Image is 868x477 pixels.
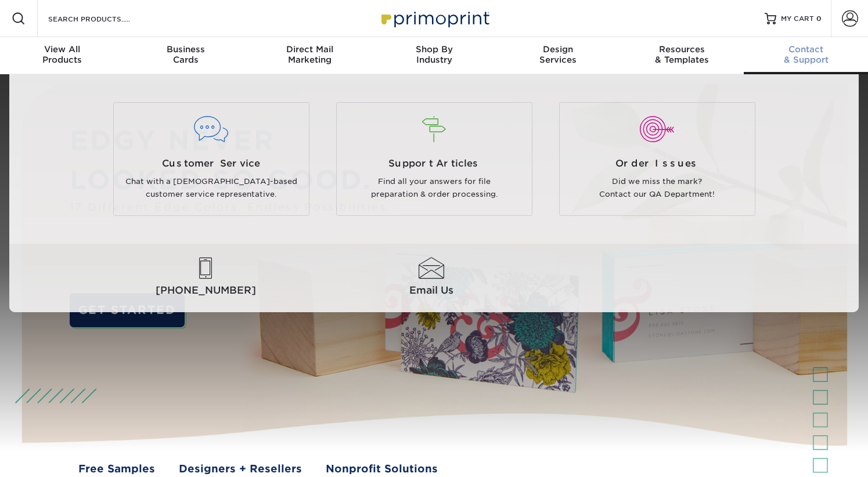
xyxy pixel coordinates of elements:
a: Support Articles Find all your answers for file preparation & order processing. [332,102,537,216]
span: Order Issues [568,157,746,171]
div: Marketing [248,44,372,65]
span: Business [124,44,248,55]
a: Direct MailMarketing [248,37,372,74]
span: 0 [816,15,822,23]
a: Email Us [321,258,542,298]
div: Services [496,44,620,65]
span: Support Articles [345,157,523,171]
div: & Templates [620,44,744,65]
a: Contact& Support [744,37,868,74]
p: Find all your answers for file preparation & order processing. [345,175,523,201]
span: MY CART [781,14,814,24]
div: Industry [372,44,496,65]
a: Resources& Templates [620,37,744,74]
input: SEARCH PRODUCTS..... [47,12,160,26]
a: DesignServices [496,37,620,74]
a: Free Samples [78,461,155,477]
span: Resources [620,44,744,55]
img: Primoprint [376,6,492,31]
span: Shop By [372,44,496,55]
a: [PHONE_NUMBER] [95,258,316,298]
span: Design [496,44,620,55]
p: Did we miss the mark? Contact our QA Department! [568,175,746,201]
span: [PHONE_NUMBER] [95,283,316,298]
span: Contact [744,44,868,55]
p: Chat with a [DEMOGRAPHIC_DATA]-based customer service representative. [123,175,300,201]
span: Direct Mail [248,44,372,55]
span: Email Us [321,283,542,298]
a: Shop ByIndustry [372,37,496,74]
span: Customer Service [123,157,300,171]
div: Cards [124,44,248,65]
a: Nonprofit Solutions [326,461,438,477]
a: Order Issues Did we miss the mark? Contact our QA Department! [554,102,760,216]
a: Designers + Resellers [179,461,302,477]
div: & Support [744,44,868,65]
a: Customer Service Chat with a [DEMOGRAPHIC_DATA]-based customer service representative. [109,102,314,216]
a: BusinessCards [124,37,248,74]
